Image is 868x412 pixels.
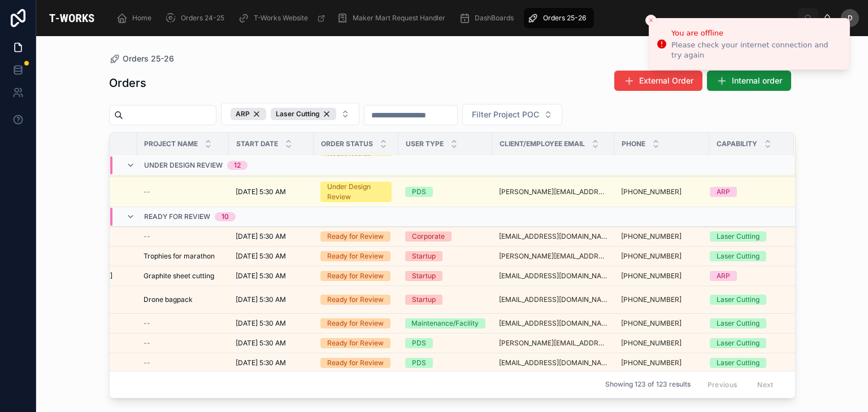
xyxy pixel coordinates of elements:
a: Orders 25-26 [109,53,174,64]
span: [DATE] 5:30 AM [236,295,286,304]
a: Startup [405,271,485,281]
a: Ready for Review [320,338,392,348]
span: Home [132,14,151,23]
span: User Type [406,139,444,148]
button: Unselect ARP [231,108,266,120]
a: [DATE] 5:30 AM [236,319,307,328]
span: -- [144,358,150,367]
div: Ready for Review [327,318,384,328]
div: Laser Cutting [717,295,759,305]
a: [PHONE_NUMBER] [621,295,702,304]
span: Showing 123 of 123 results [605,380,691,389]
a: PDS [405,338,485,348]
a: [EMAIL_ADDRESS][DOMAIN_NAME] [499,319,607,328]
div: Startup [412,271,436,281]
a: Laser Cutting [710,358,780,368]
a: [PHONE_NUMBER] [621,358,682,367]
a: T-Works Website [235,8,331,28]
button: Close toast [645,15,657,26]
a: [DATE] 5:30 AM [236,271,307,280]
span: [DATE] 5:30 AM [236,319,286,328]
span: [DATE] 5:30 AM [236,187,286,196]
span: Under Design Review [144,161,223,170]
span: Orders 25-26 [123,53,174,64]
a: -- [144,339,222,348]
span: Maker Mart Request Handler [353,14,445,23]
a: [PERSON_NAME][EMAIL_ADDRESS][DOMAIN_NAME] [499,187,607,196]
span: -- [144,339,150,348]
a: [PERSON_NAME][EMAIL_ADDRESS][DOMAIN_NAME] [499,252,607,261]
a: Laser Cutting [710,295,780,305]
span: -- [144,187,150,196]
a: [EMAIL_ADDRESS][DOMAIN_NAME] [499,271,607,280]
a: [EMAIL_ADDRESS][DOMAIN_NAME] [499,232,607,241]
div: Laser Cutting [271,108,336,120]
a: [PHONE_NUMBER] [621,339,702,348]
a: DashBoards [455,8,522,28]
h1: Orders [109,75,146,91]
a: [PHONE_NUMBER] [621,271,682,280]
a: Trophies for marathon [144,252,222,261]
a: Laser Cutting [710,338,780,348]
a: [PHONE_NUMBER] [621,252,682,261]
span: D [848,14,853,23]
a: [PHONE_NUMBER] [621,187,702,196]
span: Graphite sheet cutting [144,271,214,280]
a: [PERSON_NAME][EMAIL_ADDRESS][DOMAIN_NAME] [499,339,607,348]
a: [PHONE_NUMBER] [621,358,702,367]
button: Unselect LASER_CUTTING [271,108,336,120]
a: [PHONE_NUMBER] [621,339,682,348]
a: -- [144,232,222,241]
span: Phone [622,139,645,148]
div: ARP [717,271,730,281]
span: Trophies for marathon [144,252,215,261]
a: [PHONE_NUMBER] [621,252,702,261]
span: Orders 24-25 [181,14,224,23]
span: [DATE] 5:30 AM [236,232,286,241]
div: Ready for Review [327,271,384,281]
a: [DATE] 5:30 AM [236,339,307,348]
a: Home [113,8,159,28]
span: Client/Employee Email [500,139,585,148]
div: ARP [717,187,730,197]
a: [EMAIL_ADDRESS][DOMAIN_NAME] [499,358,607,367]
div: Startup [412,295,436,305]
a: Ready for Review [320,358,392,368]
div: 10 [222,212,229,221]
span: [DATE] 5:30 AM [236,358,286,367]
div: Laser Cutting [717,231,759,242]
div: ARP [231,108,266,120]
div: Maintenance/Facility [411,318,479,328]
a: Laser Cutting [710,231,780,242]
span: Project Name [144,139,198,148]
a: [PHONE_NUMBER] [621,319,702,328]
a: -- [144,319,222,328]
button: Internal order [707,71,791,91]
img: App logo [45,9,98,27]
div: Ready for Review [327,295,384,305]
span: Capability [717,139,757,148]
span: Orders 25-26 [543,14,586,23]
a: Drone bagpack [144,295,222,304]
a: Ready for Review [320,251,392,261]
a: Startup [405,295,485,305]
a: Graphite sheet cutting [144,271,222,280]
a: Maintenance/Facility [405,318,485,328]
a: [DATE] 5:30 AM [236,187,307,196]
a: ARP [710,187,780,197]
a: [PHONE_NUMBER] [621,271,702,280]
a: Ready for Review [320,295,392,305]
a: [PHONE_NUMBER] [621,319,682,328]
span: Internal order [732,75,782,86]
a: Ready for Review [320,271,392,281]
a: Laser Cutting [710,251,780,261]
div: Please check your internet connection and try again [671,40,840,60]
span: Drone bagpack [144,295,193,304]
span: Order Status [321,139,373,148]
span: T-Works Website [254,14,308,23]
div: 12 [234,161,241,170]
